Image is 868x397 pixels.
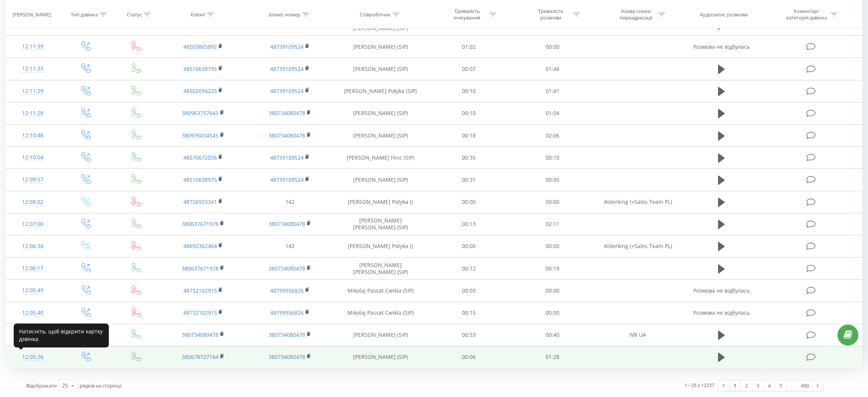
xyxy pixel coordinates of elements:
[775,380,787,391] a: 5
[14,350,52,365] div: 12:05:26
[511,280,594,302] td: 00:00
[427,302,511,324] td: 00:15
[334,169,427,191] td: [PERSON_NAME] (SIP)
[270,309,304,316] a: 48799356826
[693,43,750,50] span: Розмова не відбулась
[594,324,681,346] td: IVR UA
[247,235,333,257] td: 142
[334,324,427,346] td: [PERSON_NAME] (SIP)
[26,382,57,389] span: Відображати
[427,102,511,124] td: 00:10
[182,220,218,227] a: 380637671978
[334,258,427,280] td: [PERSON_NAME] [PERSON_NAME] (SIP)
[183,242,217,250] a: 48692362464
[447,8,487,21] div: Тривалість очікування
[511,58,594,80] td: 01:48
[798,380,812,391] a: 490
[270,87,304,94] a: 48739109524
[700,11,748,18] div: Аудіозапис розмови
[511,346,594,368] td: 01:28
[247,191,333,213] td: 142
[14,261,52,276] div: 12:06:17
[594,235,681,257] td: Alderking (+Sales Team PL)
[685,381,714,389] div: 1 - 25 з 12237
[14,106,52,121] div: 12:11:28
[616,8,656,21] div: Назва схеми переадресації
[269,331,305,338] a: 380734080478
[183,198,217,205] a: 48726923341
[427,80,511,102] td: 00:10
[334,36,427,58] td: [PERSON_NAME] (SIP)
[14,323,109,347] div: Натисніть, щоб відкрити картку дзвінка
[14,195,52,210] div: 12:08:02
[62,382,68,389] div: 25
[511,324,594,346] td: 00:40
[14,84,52,99] div: 12:11:29
[427,213,511,235] td: 00:13
[752,380,764,391] a: 3
[334,125,427,147] td: [PERSON_NAME] (SIP)
[183,176,217,183] a: 48510638975
[511,191,594,213] td: 00:00
[14,39,52,54] div: 12:11:39
[269,109,305,117] a: 380734080478
[334,102,427,124] td: [PERSON_NAME] (SIP)
[182,265,218,272] a: 380637671978
[191,11,205,18] div: Клієнт
[764,380,775,391] a: 4
[71,11,98,18] div: Тип дзвінка
[594,191,681,213] td: Alderking (+Sales Team PL)
[729,380,741,391] a: 1
[14,128,52,143] div: 12:10:48
[741,380,752,391] a: 2
[334,346,427,368] td: [PERSON_NAME] (SIP)
[334,147,427,169] td: [PERSON_NAME] Hinc (SIP)
[511,258,594,280] td: 00:19
[427,58,511,80] td: 00:07
[511,235,594,257] td: 00:00
[511,102,594,124] td: 01:04
[427,346,511,368] td: 00:06
[270,176,304,183] a: 48739109524
[269,353,305,360] a: 380734080478
[427,125,511,147] td: 00:18
[270,154,304,161] a: 48739109524
[427,191,511,213] td: 00:00
[182,132,218,139] a: 380976034545
[787,380,798,391] div: …
[183,309,217,316] a: 48732102915
[334,302,427,324] td: Mikolaj Passat Cwikla (SIP)
[427,235,511,257] td: 00:00
[511,169,594,191] td: 00:05
[270,43,304,50] a: 48739109524
[427,36,511,58] td: 01:02
[183,287,217,294] a: 48732102915
[183,87,217,94] a: 48502094225
[334,80,427,102] td: [PERSON_NAME] Potyka (SIP)
[14,283,52,298] div: 12:05:49
[511,36,594,58] td: 00:00
[269,220,305,227] a: 380734080478
[334,213,427,235] td: [PERSON_NAME] [PERSON_NAME] (SIP)
[427,280,511,302] td: 00:03
[269,132,305,139] a: 380734080478
[511,302,594,324] td: 00:00
[427,324,511,346] td: 00:53
[182,331,218,338] a: 380734080478
[14,172,52,187] div: 12:09:57
[270,287,304,294] a: 48799356826
[127,11,142,18] div: Статус
[511,147,594,169] td: 00:10
[14,150,52,165] div: 12:10:04
[511,80,594,102] td: 01:41
[693,309,750,316] span: Розмова не відбулась
[334,280,427,302] td: Mikolaj Passat Cwikla (SIP)
[427,169,511,191] td: 00:31
[80,382,121,389] span: рядків на сторінці
[14,61,52,76] div: 12:11:33
[334,235,427,257] td: [PERSON_NAME] Potyka ()
[511,213,594,235] td: 02:11
[427,258,511,280] td: 00:12
[427,147,511,169] td: 00:35
[334,191,427,213] td: [PERSON_NAME] Potyka ()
